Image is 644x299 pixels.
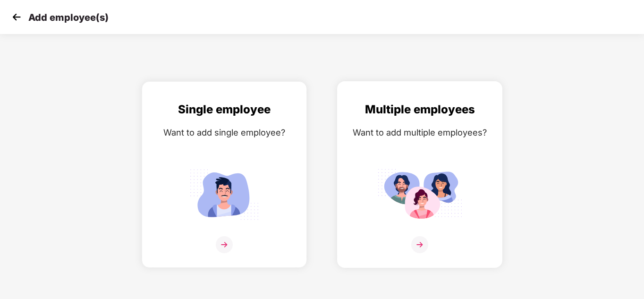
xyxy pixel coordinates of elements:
div: Want to add single employee? [152,126,297,139]
img: svg+xml;base64,PHN2ZyB4bWxucz0iaHR0cDovL3d3dy53My5vcmcvMjAwMC9zdmciIGlkPSJNdWx0aXBsZV9lbXBsb3llZS... [377,165,462,224]
img: svg+xml;base64,PHN2ZyB4bWxucz0iaHR0cDovL3d3dy53My5vcmcvMjAwMC9zdmciIGlkPSJTaW5nbGVfZW1wbG95ZWUiIH... [182,165,267,224]
div: Single employee [152,101,297,119]
img: svg+xml;base64,PHN2ZyB4bWxucz0iaHR0cDovL3d3dy53My5vcmcvMjAwMC9zdmciIHdpZHRoPSIzNiIgaGVpZ2h0PSIzNi... [216,236,233,253]
img: svg+xml;base64,PHN2ZyB4bWxucz0iaHR0cDovL3d3dy53My5vcmcvMjAwMC9zdmciIHdpZHRoPSIzNiIgaGVpZ2h0PSIzNi... [411,236,428,253]
img: svg+xml;base64,PHN2ZyB4bWxucz0iaHR0cDovL3d3dy53My5vcmcvMjAwMC9zdmciIHdpZHRoPSIzMCIgaGVpZ2h0PSIzMC... [9,10,24,24]
p: Add employee(s) [28,12,109,23]
div: Multiple employees [347,101,492,119]
div: Want to add multiple employees? [347,126,492,139]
